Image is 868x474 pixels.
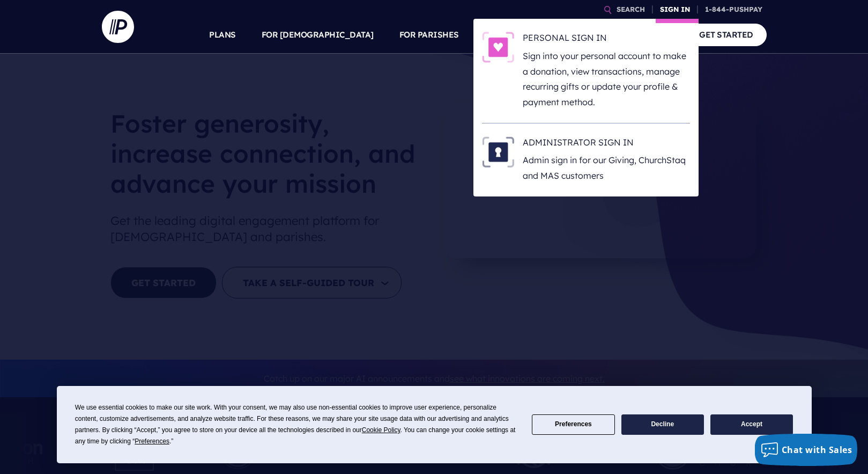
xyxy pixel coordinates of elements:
a: PERSONAL SIGN IN - Illustration PERSONAL SIGN IN Sign into your personal account to make a donati... [482,32,690,110]
span: Cookie Policy [362,426,400,434]
span: Preferences [135,437,169,445]
h6: PERSONAL SIGN IN [523,32,690,48]
a: EXPLORE [558,16,595,54]
a: SOLUTIONS [485,16,532,54]
p: Admin sign in for our Giving, ChurchStaq and MAS customers [523,152,690,184]
a: FOR PARISHES [399,16,459,54]
button: Preferences [532,414,614,435]
span: Chat with Sales [782,444,852,456]
button: Decline [621,414,704,435]
a: GET STARTED [686,24,767,46]
h6: ADMINISTRATOR SIGN IN [523,136,690,152]
div: We use essential cookies to make our site work. With your consent, we may also use non-essential ... [75,402,519,447]
img: PERSONAL SIGN IN - Illustration [482,32,514,63]
button: Accept [710,414,793,435]
a: PLANS [209,16,236,54]
a: FOR [DEMOGRAPHIC_DATA] [262,16,374,54]
img: ADMINISTRATOR SIGN IN - Illustration [482,136,514,167]
a: ADMINISTRATOR SIGN IN - Illustration ADMINISTRATOR SIGN IN Admin sign in for our Giving, ChurchSt... [482,136,690,184]
a: COMPANY [621,16,661,54]
div: Cookie Consent Prompt [57,386,812,463]
p: Sign into your personal account to make a donation, view transactions, manage recurring gifts or ... [523,48,690,110]
button: Chat with Sales [755,434,858,466]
